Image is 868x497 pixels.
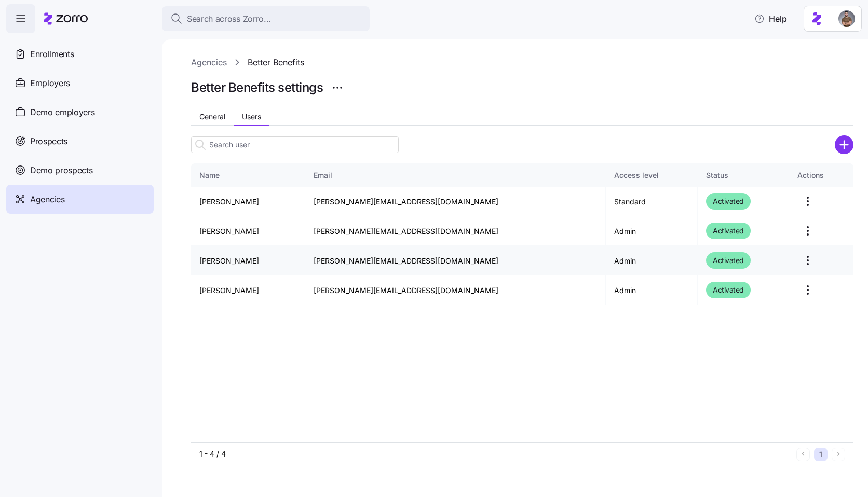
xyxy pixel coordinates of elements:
td: Admin [606,246,698,275]
span: Activated [713,195,744,208]
div: Email [314,170,597,181]
span: Activated [713,225,744,237]
span: Prospects [30,135,67,148]
a: Agencies [191,56,227,69]
span: Enrollments [30,48,74,61]
td: Admin [606,216,698,246]
td: [PERSON_NAME] [191,216,305,246]
span: Search across Zorro... [187,12,271,25]
td: [PERSON_NAME] [191,246,305,275]
td: Standard [606,187,698,216]
button: Next page [832,448,845,461]
a: Demo employers [6,98,154,127]
span: Agencies [30,193,64,206]
a: Demo prospects [6,156,154,185]
span: General [199,113,225,120]
svg: add icon [835,135,853,154]
td: [PERSON_NAME][EMAIL_ADDRESS][DOMAIN_NAME] [305,216,606,246]
span: Demo employers [30,106,95,119]
span: Activated [713,284,744,296]
span: Employers [30,77,70,90]
button: Search across Zorro... [162,6,370,31]
button: Previous page [796,448,810,461]
div: Access level [614,170,689,181]
div: Name [199,170,296,181]
td: [PERSON_NAME][EMAIL_ADDRESS][DOMAIN_NAME] [305,246,606,275]
div: 1 - 4 / 4 [199,449,792,459]
button: 1 [814,448,828,461]
span: Activated [713,254,744,267]
td: [PERSON_NAME][EMAIL_ADDRESS][DOMAIN_NAME] [305,275,606,305]
td: Admin [606,275,698,305]
td: [PERSON_NAME][EMAIL_ADDRESS][DOMAIN_NAME] [305,187,606,216]
a: Agencies [6,185,154,214]
input: Search user [191,136,399,153]
div: Status [706,170,780,181]
a: Enrollments [6,39,154,68]
a: Prospects [6,127,154,156]
span: Demo prospects [30,164,93,177]
td: [PERSON_NAME] [191,275,305,305]
h1: Better Benefits settings [191,79,323,95]
a: Employers [6,68,154,98]
span: Users [242,113,261,120]
span: Help [754,12,787,25]
button: Help [746,8,795,29]
a: Better Benefits [248,56,304,69]
div: Actions [797,170,845,181]
td: [PERSON_NAME] [191,187,305,216]
img: 4405efb6-a4ff-4e3b-b971-a8a12b62b3ee-1719735568656.jpeg [838,10,855,27]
